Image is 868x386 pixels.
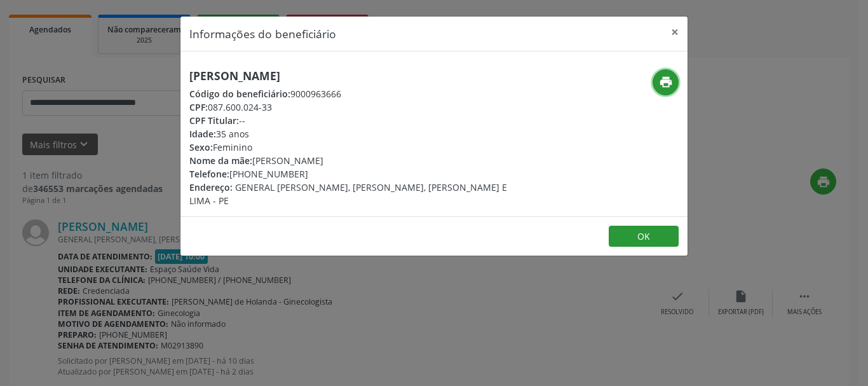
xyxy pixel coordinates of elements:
div: 9000963666 [189,87,510,100]
h5: Informações do beneficiário [189,25,336,42]
span: CPF: [189,101,208,113]
div: 35 anos [189,127,510,141]
span: Telefone: [189,168,229,180]
div: -- [189,114,510,127]
button: OK [609,226,679,247]
button: Close [662,17,688,48]
span: Endereço: [189,181,233,193]
div: [PHONE_NUMBER] [189,167,510,181]
h5: [PERSON_NAME] [189,69,510,83]
div: 087.600.024-33 [189,100,510,114]
div: [PERSON_NAME] [189,154,510,167]
span: GENERAL [PERSON_NAME], [PERSON_NAME], [PERSON_NAME] E LIMA - PE [189,181,507,207]
span: CPF Titular: [189,114,239,127]
span: Código do beneficiário: [189,88,290,100]
span: Idade: [189,128,216,140]
button: print [653,69,679,95]
span: Sexo: [189,141,213,153]
span: Nome da mãe: [189,155,252,167]
i: print [659,75,673,89]
div: Feminino [189,141,510,154]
